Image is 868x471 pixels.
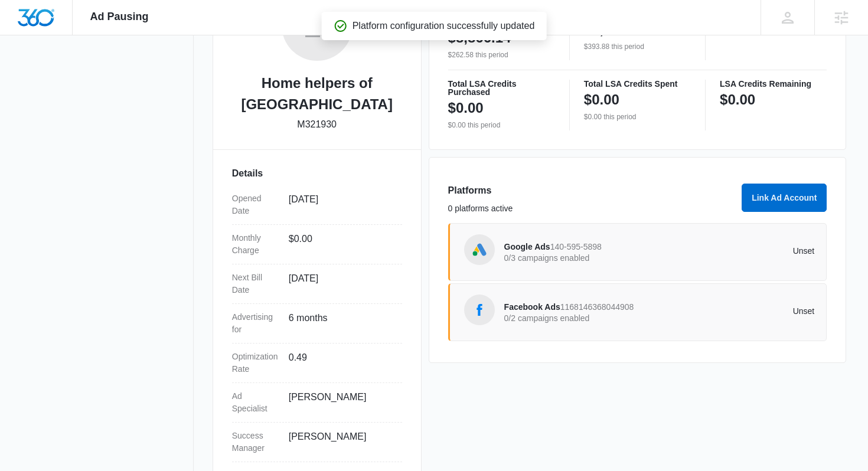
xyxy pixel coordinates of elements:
[232,390,279,415] dt: Ad Specialist
[448,202,735,215] p: 0 platforms active
[232,430,279,454] dt: Success Manager
[584,112,691,122] p: $0.00 this period
[289,192,393,217] dd: [DATE]
[504,302,560,312] span: Facebook Ads
[289,232,393,257] dd: $0.00
[584,41,691,52] p: $393.88 this period
[448,50,555,60] p: $262.58 this period
[297,117,337,132] p: M321930
[289,311,393,336] dd: 6 months
[448,283,827,341] a: Facebook AdsFacebook Ads11681463680449080/2 campaigns enabledUnset
[584,90,619,109] p: $0.00
[448,80,555,96] p: Total LSA Credits Purchased
[289,390,393,415] dd: [PERSON_NAME]
[448,99,484,117] p: $0.00
[232,351,279,375] dt: Optimization Rate
[232,166,402,181] h3: Details
[232,232,279,257] dt: Monthly Charge
[560,302,634,312] span: 1168146368044908
[659,307,814,315] p: Unset
[448,184,735,198] h3: Platforms
[659,247,814,255] p: Unset
[90,11,149,23] span: Ad Pausing
[353,19,535,33] p: Platform configuration successfully updated
[504,254,660,262] p: 0/3 campaigns enabled
[471,301,488,319] img: Facebook Ads
[232,264,402,304] div: Next Bill Date[DATE]
[232,344,402,383] div: Optimization Rate0.49
[289,351,393,375] dd: 0.49
[448,223,827,281] a: Google AdsGoogle Ads140-595-58980/3 campaigns enabledUnset
[550,242,602,251] span: 140-595-5898
[720,90,755,109] p: $0.00
[742,184,827,212] button: Link Ad Account
[504,314,660,322] p: 0/2 campaigns enabled
[232,225,402,264] div: Monthly Charge$0.00
[232,423,402,462] div: Success Manager[PERSON_NAME]
[720,80,827,88] p: LSA Credits Remaining
[232,383,402,423] div: Ad Specialist[PERSON_NAME]
[504,242,550,251] span: Google Ads
[232,304,402,344] div: Advertising for6 months
[289,272,393,296] dd: [DATE]
[232,311,279,336] dt: Advertising for
[232,192,279,217] dt: Opened Date
[471,241,488,259] img: Google Ads
[232,73,402,115] h2: Home helpers of [GEOGRAPHIC_DATA]
[232,185,402,225] div: Opened Date[DATE]
[584,80,691,88] p: Total LSA Credits Spent
[448,120,555,130] p: $0.00 this period
[232,272,279,296] dt: Next Bill Date
[289,430,393,454] dd: [PERSON_NAME]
